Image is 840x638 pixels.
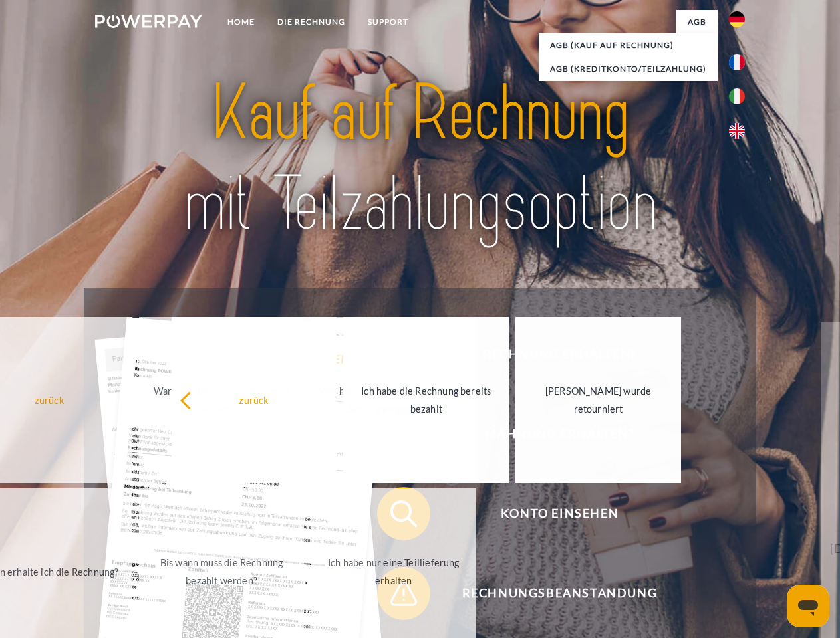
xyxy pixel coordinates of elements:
[147,554,297,589] div: Bis wann muss die Rechnung bezahlt werden?
[180,391,329,409] div: zurück
[729,54,745,70] img: fr
[539,33,718,57] a: AGB (Kauf auf Rechnung)
[147,382,297,418] div: Warum habe ich eine Rechnung erhalten?
[356,10,420,34] a: SUPPORT
[377,567,723,620] button: Rechnungsbeanstandung
[676,10,718,34] a: agb
[127,64,713,255] img: title-powerpay_de.svg
[539,57,718,81] a: AGB (Kreditkonto/Teilzahlung)
[729,88,745,104] img: it
[216,10,266,34] a: Home
[377,487,723,540] button: Konto einsehen
[787,585,829,627] iframe: Schaltfläche zum Öffnen des Messaging-Fensters
[523,382,673,418] div: [PERSON_NAME] wurde retourniert
[319,554,468,589] div: Ich habe nur eine Teillieferung erhalten
[729,11,745,27] img: de
[729,123,745,139] img: en
[95,15,202,28] img: logo-powerpay-white.svg
[351,382,501,418] div: Ich habe die Rechnung bereits bezahlt
[396,567,722,620] span: Rechnungsbeanstandung
[266,10,356,34] a: DIE RECHNUNG
[396,487,722,540] span: Konto einsehen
